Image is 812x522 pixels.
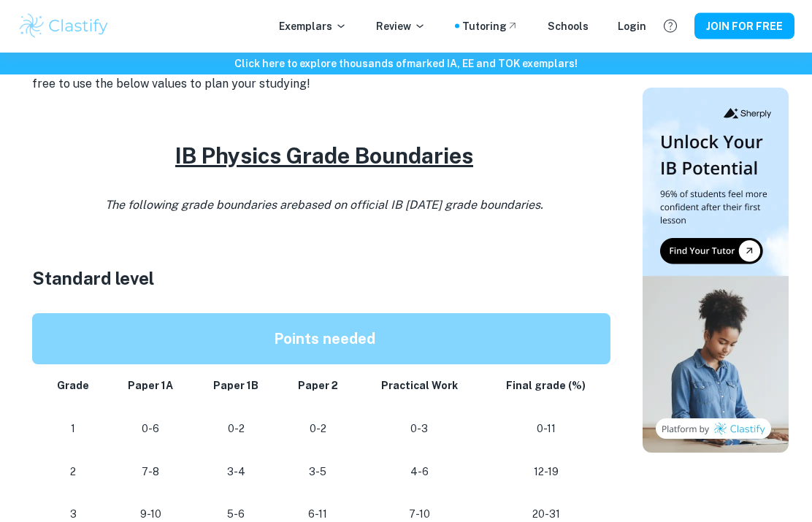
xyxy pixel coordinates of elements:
img: Clastify logo [18,12,110,41]
i: The following grade boundaries are [105,199,543,212]
img: Thumbnail [643,88,789,453]
a: Login [618,18,646,34]
p: 0-11 [493,420,599,440]
p: 3-4 [205,463,267,483]
button: Help and Feedback [658,14,683,39]
strong: Paper 1B [213,380,258,392]
h3: Standard level [32,266,616,292]
p: Review [376,18,426,34]
p: Exemplars [279,18,347,34]
p: 2 [50,463,96,483]
strong: Paper 1A [128,380,173,392]
p: 3-5 [290,463,345,483]
a: Schools [548,18,589,34]
strong: Practical Work [381,380,458,392]
u: IB Physics Grade Boundaries [175,143,473,169]
p: 12-19 [493,463,599,483]
strong: Grade [57,380,89,392]
p: 0-2 [290,420,345,440]
strong: Final grade (%) [506,380,586,392]
span: based on official IB [DATE] grade boundaries. [297,199,543,212]
p: 0-3 [369,420,470,440]
p: 0-2 [205,420,267,440]
h6: Click here to explore thousands of marked IA, EE and TOK exemplars ! [3,55,809,72]
a: Tutoring [462,18,518,34]
p: 0-6 [120,420,182,440]
p: 4-6 [369,463,470,483]
strong: Points needed [274,331,375,348]
button: JOIN FOR FREE [694,13,794,39]
strong: Paper 2 [298,380,338,392]
p: 1 [50,420,96,440]
p: 7-8 [120,463,182,483]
